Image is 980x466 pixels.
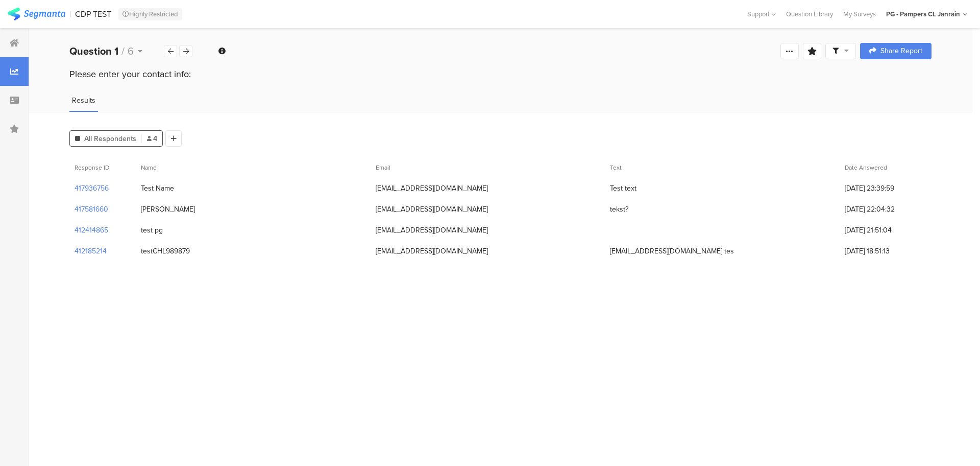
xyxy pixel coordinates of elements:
[141,183,174,194] div: Test Name
[886,9,960,19] div: PG - Pampers CL Janrain
[141,225,163,236] div: test pg
[75,183,109,194] section: 417936756
[141,163,157,172] span: Name
[610,163,622,172] span: Text
[845,204,926,215] span: [DATE] 22:04:32
[376,246,488,257] div: [EMAIL_ADDRESS][DOMAIN_NAME]
[781,9,838,19] a: Question Library
[69,67,932,81] div: Please enter your contact info:
[845,163,887,172] span: Date Answered
[75,9,111,19] div: CDP TEST
[118,8,182,20] div: Highly Restricted
[72,95,95,106] span: Results
[838,9,881,19] a: My Surveys
[376,204,488,215] div: [EMAIL_ADDRESS][DOMAIN_NAME]
[376,163,390,172] span: Email
[880,48,922,55] span: Share Report
[845,225,926,236] span: [DATE] 21:51:04
[845,246,926,257] span: [DATE] 18:51:13
[84,133,136,144] span: All Respondents
[141,246,190,257] div: testCHL989879
[75,163,109,172] span: Response ID
[75,246,107,257] section: 412185214
[610,204,628,215] div: tekst?
[69,8,71,20] div: |
[69,43,118,59] b: Question 1
[121,43,125,59] span: /
[128,43,134,59] span: 6
[747,6,776,22] div: Support
[610,183,636,194] div: Test text
[610,246,734,257] div: [EMAIL_ADDRESS][DOMAIN_NAME] tes
[141,204,195,215] div: [PERSON_NAME]
[75,225,108,236] section: 412414865
[8,8,65,20] img: segmanta logo
[376,225,488,236] div: [EMAIL_ADDRESS][DOMAIN_NAME]
[845,183,926,194] span: [DATE] 23:39:59
[376,183,488,194] div: [EMAIL_ADDRESS][DOMAIN_NAME]
[147,133,157,144] span: 4
[75,204,108,215] section: 417581660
